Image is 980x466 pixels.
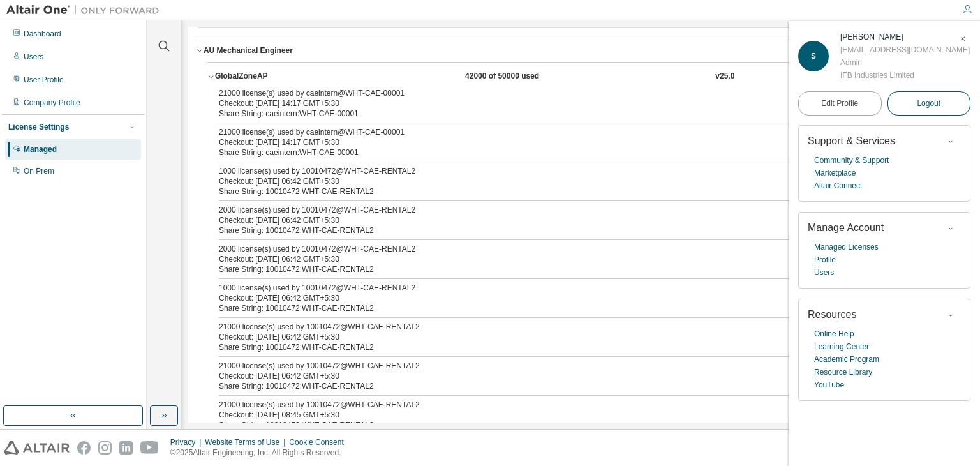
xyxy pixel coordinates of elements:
span: Edit Profile [821,98,858,109]
div: Share String: 10010472:WHT-CAE-RENTAL2 [219,342,912,352]
div: 1000 license(s) used by 10010472@WHT-CAE-RENTAL2 [219,283,912,293]
div: Dashboard [24,29,61,39]
div: Admin [840,56,970,69]
img: linkedin.svg [119,441,133,455]
div: Share String: caeintern:WHT-CAE-00001 [219,109,912,119]
div: Checkout: [DATE] 06:42 GMT+5:30 [219,254,912,264]
div: Share String: 10010472:WHT-CAE-RENTAL2 [219,420,912,430]
div: 21000 license(s) used by 10010472@WHT-CAE-RENTAL2 [219,400,912,410]
a: Users [814,266,834,279]
img: Altair One [6,4,166,17]
div: 2000 license(s) used by 10010472@WHT-CAE-RENTAL2 [219,205,912,215]
div: IFB Industries Limited [840,69,970,82]
a: YouTube [814,379,844,391]
div: Company Profile [24,98,80,108]
div: Checkout: [DATE] 14:17 GMT+5:30 [219,137,912,147]
div: Share String: 10010472:WHT-CAE-RENTAL2 [219,381,912,391]
div: Website Terms of Use [205,437,289,447]
span: S [811,52,816,61]
span: Resources [808,309,856,320]
a: Community & Support [814,154,889,167]
div: [EMAIL_ADDRESS][DOMAIN_NAME] [840,43,970,56]
div: Share String: 10010472:WHT-CAE-RENTAL2 [219,264,912,274]
div: 21000 license(s) used by caeintern@WHT-CAE-00001 [219,127,912,137]
div: Share String: 10010472:WHT-CAE-RENTAL2 [219,225,912,236]
a: Managed Licenses [814,241,879,253]
a: Learning Center [814,340,869,353]
div: GlobalZoneAP [215,71,330,82]
div: 1000 license(s) used by 10010472@WHT-CAE-RENTAL2 [219,166,912,176]
div: Users [24,52,43,62]
div: User Profile [24,75,64,85]
div: 21000 license(s) used by 10010472@WHT-CAE-RENTAL2 [219,361,912,371]
div: 21000 license(s) used by 10010472@WHT-CAE-RENTAL2 [219,322,912,332]
a: Profile [814,253,836,266]
div: Checkout: [DATE] 06:42 GMT+5:30 [219,215,912,225]
a: Academic Program [814,353,879,366]
div: Checkout: [DATE] 14:17 GMT+5:30 [219,98,912,109]
div: 42000 of 50000 used [465,71,580,82]
div: v25.0 [715,71,734,82]
p: © 2025 Altair Engineering, Inc. All Rights Reserved. [170,447,352,458]
div: Share String: caeintern:WHT-CAE-00001 [219,147,912,158]
div: Checkout: [DATE] 06:42 GMT+5:30 [219,176,912,186]
div: Share String: 10010472:WHT-CAE-RENTAL2 [219,186,912,197]
button: AU Mechanical EngineerLicense ID: 145085 [196,36,966,64]
div: 21000 license(s) used by caeintern@WHT-CAE-00001 [219,88,912,98]
div: Checkout: [DATE] 06:42 GMT+5:30 [219,332,912,342]
div: Share String: 10010472:WHT-CAE-RENTAL2 [219,303,912,313]
a: Edit Profile [798,91,882,116]
div: Privacy [170,437,205,447]
div: Managed [24,144,57,154]
a: Altair Connect [814,179,862,192]
img: youtube.svg [140,441,159,455]
div: On Prem [24,166,54,176]
a: Online Help [814,327,854,340]
a: Resource Library [814,366,872,379]
div: Checkout: [DATE] 08:45 GMT+5:30 [219,410,912,420]
div: Shankar V [840,31,970,43]
span: Support & Services [808,135,895,146]
div: Checkout: [DATE] 06:42 GMT+5:30 [219,371,912,381]
img: instagram.svg [98,441,112,455]
div: Cookie Consent [289,437,351,447]
div: 2000 license(s) used by 10010472@WHT-CAE-RENTAL2 [219,244,912,254]
img: facebook.svg [77,441,91,455]
button: Logout [887,91,971,116]
span: Logout [917,97,940,110]
div: AU Mechanical Engineer [204,45,293,56]
div: Checkout: [DATE] 06:42 GMT+5:30 [219,293,912,303]
img: altair_logo.svg [4,441,70,455]
button: GlobalZoneAP42000 of 50000 usedv25.0Expire date:[DATE] [207,63,954,91]
span: Manage Account [808,222,884,233]
div: License Settings [8,122,69,132]
a: Marketplace [814,167,856,179]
